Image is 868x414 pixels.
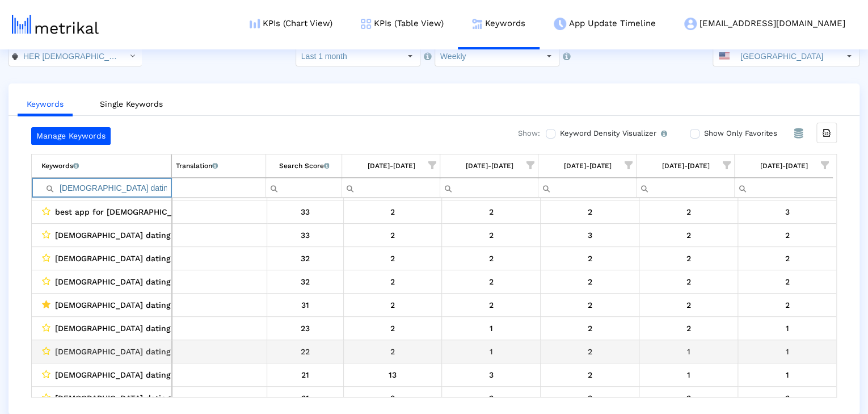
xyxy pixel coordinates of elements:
[446,274,536,289] div: 7/26/25
[643,298,734,312] div: 8/9/25
[171,154,266,178] td: Column Translation
[266,154,342,178] td: Column Search Score
[526,161,534,169] span: Show filter options for column '07/20/25-07/26/25'
[123,47,142,66] div: Select
[735,154,833,178] td: Column 08/10/25-08/16/25
[55,344,189,359] span: [DEMOGRAPHIC_DATA] dating free
[271,298,339,312] div: 31
[507,127,540,145] div: Show:
[279,158,329,173] div: Search Score
[742,298,832,312] div: 8/16/25
[538,154,637,178] td: Column 07/27/25-08/02/25
[643,228,734,242] div: 8/9/25
[55,298,171,312] span: [DEMOGRAPHIC_DATA] dating
[55,367,188,382] span: [DEMOGRAPHIC_DATA] dating tips
[342,154,440,178] td: Column 07/13/25-07/19/25
[172,178,266,197] input: Filter cell
[266,178,342,198] td: Filter cell
[701,127,777,140] label: Show Only Favorites
[661,158,709,173] div: [DATE]-[DATE]
[545,367,635,382] div: 8/2/25
[446,298,536,312] div: 7/26/25
[31,127,111,145] a: Manage Keywords
[643,391,734,405] div: 8/9/25
[348,251,438,266] div: 7/19/25
[271,228,339,242] div: 33
[643,204,734,219] div: 8/9/25
[348,204,438,219] div: 7/19/25
[176,158,218,173] div: Translation
[742,274,832,289] div: 8/16/25
[401,47,420,66] div: Select
[271,391,339,405] div: 21
[554,18,566,30] img: app-update-menu-icon.png
[446,367,536,382] div: 7/26/25
[440,178,538,198] td: Filter cell
[250,19,260,28] img: kpi-chart-menu-icon.png
[545,391,635,405] div: 8/2/25
[545,251,635,266] div: 8/2/25
[545,204,635,219] div: 8/2/25
[624,161,632,169] span: Show filter options for column '07/27/25-08/02/25'
[348,321,438,336] div: 7/19/25
[446,204,536,219] div: 7/26/25
[742,391,832,405] div: 8/16/25
[271,274,339,289] div: 32
[557,127,667,140] label: Keyword Density Visualizer
[742,367,832,382] div: 8/16/25
[271,344,339,359] div: 22
[816,123,837,143] div: Export all data
[271,367,339,382] div: 21
[348,391,438,405] div: 7/19/25
[440,154,538,178] td: Column 07/20/25-07/26/25
[545,344,635,359] div: 8/2/25
[735,178,833,198] td: Filter cell
[171,178,266,198] td: Filter cell
[742,321,832,336] div: 8/16/25
[735,178,833,197] input: Filter cell
[32,178,171,198] td: Filter cell
[538,178,636,197] input: Filter cell
[742,251,832,266] div: 8/16/25
[643,344,734,359] div: 8/9/25
[32,154,171,178] td: Column Keyword
[742,344,832,359] div: 8/16/25
[643,367,734,382] div: 8/9/25
[41,158,79,173] div: Keywords
[545,298,635,312] div: 8/2/25
[55,251,207,266] span: [DEMOGRAPHIC_DATA] dating app free
[55,391,201,405] span: [DEMOGRAPHIC_DATA] dating service
[637,178,735,198] td: Filter cell
[18,94,73,116] a: Keywords
[12,15,99,34] img: metrical-logo-light.png
[55,274,211,289] span: [DEMOGRAPHIC_DATA] dating apps free
[342,178,440,197] input: Filter cell
[446,344,536,359] div: 7/26/25
[348,228,438,242] div: 7/19/25
[563,158,611,173] div: [DATE]-[DATE]
[41,178,171,197] input: Filter cell
[722,161,730,169] span: Show filter options for column '08/03/25-08/09/25'
[684,18,697,30] img: my-account-menu-icon.png
[348,367,438,382] div: 7/19/25
[367,158,415,173] div: [DATE]-[DATE]
[643,251,734,266] div: 8/9/25
[446,228,536,242] div: 7/26/25
[742,228,832,242] div: 8/16/25
[55,321,204,336] span: [DEMOGRAPHIC_DATA] dating website
[348,298,438,312] div: 7/19/25
[266,178,342,197] input: Filter cell
[348,344,438,359] div: 7/19/25
[55,204,222,219] span: best app for [DEMOGRAPHIC_DATA] dating
[440,178,538,197] input: Filter cell
[465,158,513,173] div: [DATE]-[DATE]
[55,228,197,242] span: [DEMOGRAPHIC_DATA] dating online
[271,204,339,219] div: 33
[540,47,559,66] div: Select
[821,161,829,169] span: Show filter options for column '08/10/25-08/16/25'
[348,274,438,289] div: 7/19/25
[643,321,734,336] div: 8/9/25
[342,178,440,198] td: Filter cell
[760,158,808,173] div: [DATE]-[DATE]
[446,251,536,266] div: 7/26/25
